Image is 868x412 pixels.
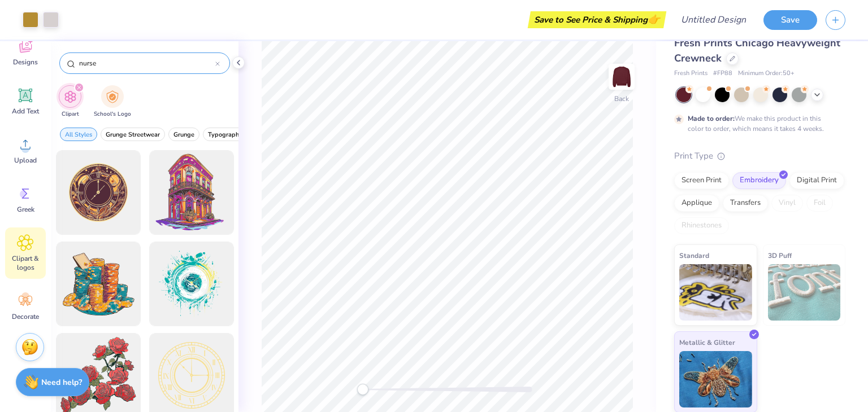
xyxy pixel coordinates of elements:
[59,85,81,119] div: filter for Clipart
[771,195,803,212] div: Vinyl
[208,130,242,139] span: Typography
[674,172,729,189] div: Screen Print
[59,85,81,119] button: filter button
[674,69,708,78] span: Fresh Prints
[101,128,165,141] button: filter button
[62,110,79,119] span: Clipart
[203,128,248,141] button: filter button
[357,384,368,395] div: Accessibility label
[64,90,77,103] img: Clipart Image
[12,312,39,321] span: Decorate
[13,58,38,67] span: Designs
[65,130,92,139] span: All Styles
[688,113,827,134] div: We make this product in this color to order, which means it takes 4 weeks.
[648,12,660,26] span: 👉
[674,217,729,234] div: Rhinestones
[7,254,44,272] span: Clipart & logos
[688,114,735,123] strong: Made to order:
[78,58,215,69] input: Try "Stars"
[763,10,817,30] button: Save
[679,351,752,407] img: Metallic & Glitter
[531,11,663,28] div: Save to See Price & Shipping
[723,195,768,212] div: Transfers
[94,85,131,119] div: filter for School's Logo
[106,130,160,139] span: Grunge Streetwear
[768,249,792,261] span: 3D Puff
[94,110,131,119] span: School's Logo
[768,264,841,321] img: 3D Puff
[94,85,131,119] button: filter button
[60,128,97,141] button: filter button
[674,195,719,212] div: Applique
[106,90,119,103] img: School's Logo Image
[806,195,833,212] div: Foil
[674,150,845,163] div: Print Type
[12,107,39,116] span: Add Text
[173,130,194,139] span: Grunge
[17,205,34,214] span: Greek
[732,172,786,189] div: Embroidery
[679,249,709,261] span: Standard
[789,172,844,189] div: Digital Print
[679,336,735,348] span: Metallic & Glitter
[614,94,629,104] div: Back
[672,8,755,31] input: Untitled Design
[41,377,82,388] strong: Need help?
[168,128,199,141] button: filter button
[738,69,795,78] span: Minimum Order: 50 +
[610,65,633,88] img: Back
[713,69,732,78] span: # FP88
[679,264,752,321] img: Standard
[14,156,37,165] span: Upload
